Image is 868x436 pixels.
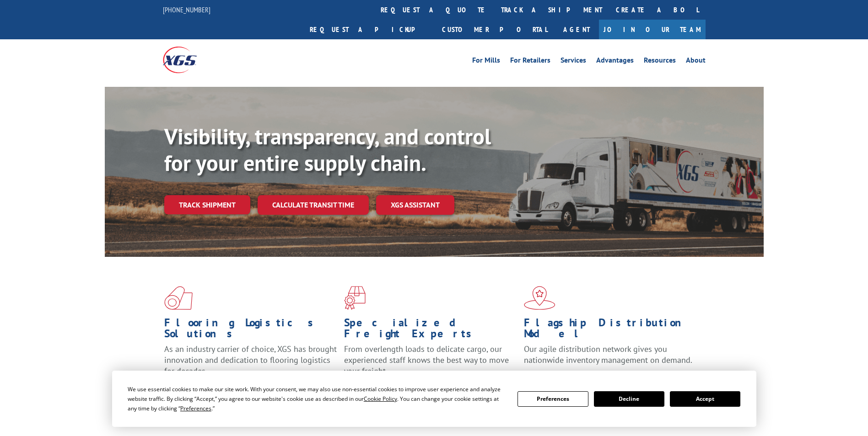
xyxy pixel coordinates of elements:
span: Our agile distribution network gives you nationwide inventory management on demand. [524,344,692,365]
span: Preferences [180,404,211,412]
div: Cookie Consent Prompt [112,371,756,427]
span: Cookie Policy [364,395,397,403]
h1: Flagship Distribution Model [524,317,697,344]
a: For Retailers [510,57,550,67]
h1: Flooring Logistics Solutions [164,317,337,344]
a: Track shipment [164,195,250,214]
a: About [686,57,706,67]
a: Request a pickup [303,20,435,39]
img: xgs-icon-total-supply-chain-intelligence-red [164,286,193,310]
a: [PHONE_NUMBER] [163,5,210,14]
button: Decline [594,391,664,407]
a: For Mills [472,57,500,67]
a: XGS ASSISTANT [376,195,454,215]
a: Resources [644,57,676,67]
button: Preferences [518,391,588,407]
img: xgs-icon-flagship-distribution-model-red [524,286,555,310]
a: Services [561,57,586,67]
p: From overlength loads to delicate cargo, our experienced staff knows the best way to move your fr... [344,344,517,384]
div: We use essential cookies to make our site work. With your consent, we may also use non-essential ... [128,384,507,413]
a: Calculate transit time [258,195,369,215]
a: Advantages [596,57,634,67]
a: Agent [554,20,599,39]
b: Visibility, transparency, and control for your entire supply chain. [164,122,491,177]
a: Customer Portal [435,20,554,39]
img: xgs-icon-focused-on-flooring-red [344,286,366,310]
h1: Specialized Freight Experts [344,317,517,344]
button: Accept [670,391,740,407]
span: As an industry carrier of choice, XGS has brought innovation and dedication to flooring logistics... [164,344,337,376]
a: Join Our Team [599,20,706,39]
